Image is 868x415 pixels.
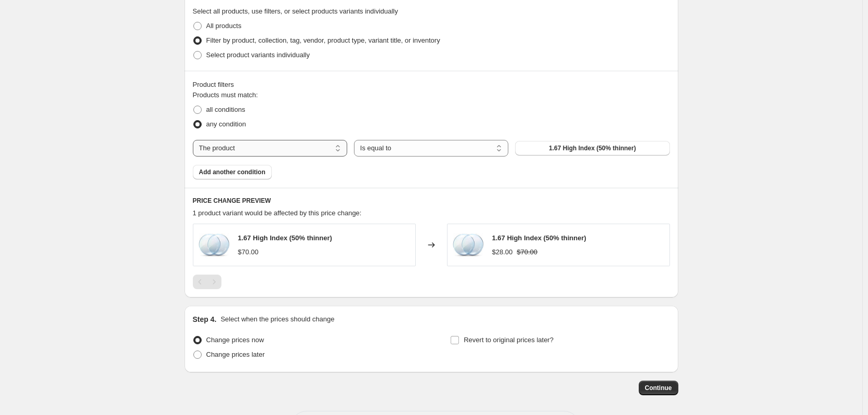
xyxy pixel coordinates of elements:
[193,165,272,179] button: Add another condition
[238,247,259,257] div: $70.00
[199,229,230,261] img: 18139a08-cf5_80x.jpg
[193,80,670,90] div: Product filters
[453,229,484,261] img: 18139a08-cf5_80x.jpg
[193,197,670,205] h6: PRICE CHANGE PREVIEW
[464,336,554,344] span: Revert to original prices later?
[206,351,265,358] span: Change prices later
[199,168,266,176] span: Add another condition
[193,209,362,217] span: 1 product variant would be affected by this price change:
[492,234,586,242] span: 1.67 High Index (50% thinner)
[206,120,246,128] span: any condition
[193,314,217,325] h2: Step 4.
[492,247,513,257] div: $28.00
[549,144,636,152] span: 1.67 High Index (50% thinner)
[639,381,678,395] button: Continue
[517,247,537,257] strike: $70.00
[206,36,440,44] span: Filter by product, collection, tag, vendor, product type, variant title, or inventory
[193,275,221,289] nav: Pagination
[206,336,264,344] span: Change prices now
[193,7,398,15] span: Select all products, use filters, or select products variants individually
[206,106,245,113] span: all conditions
[206,22,242,30] span: All products
[238,234,332,242] span: 1.67 High Index (50% thinner)
[515,141,669,155] button: 1.67 High Index (50% thinner)
[206,51,310,59] span: Select product variants individually
[645,384,672,392] span: Continue
[193,91,258,99] span: Products must match:
[220,314,334,325] p: Select when the prices should change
